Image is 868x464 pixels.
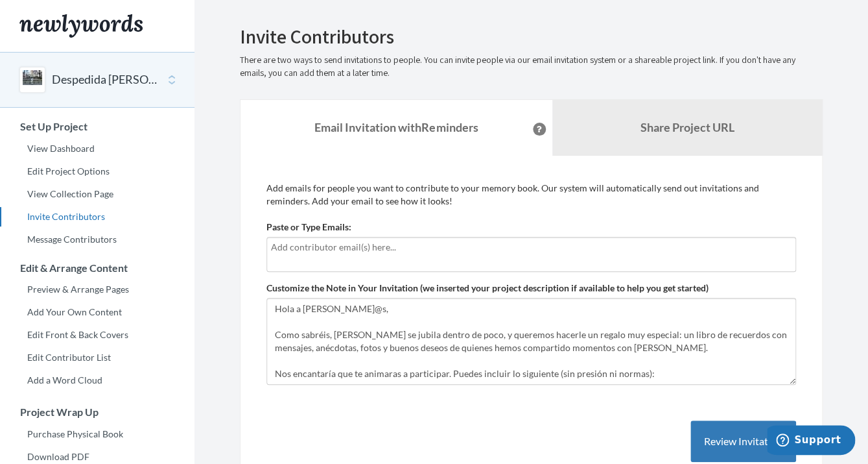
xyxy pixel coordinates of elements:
[266,282,709,295] label: Customize the Note in Your Invitation (we inserted your project description if available to help ...
[1,121,194,132] h3: Set Up Project
[1,406,194,418] h3: Project Wrap Up
[19,14,143,38] img: Newlywords logo
[266,182,796,208] p: Add emails for people you want to contribute to your memory book. Our system will automatically s...
[314,120,478,134] strong: Email Invitation with Reminders
[640,120,734,134] b: Share Project URL
[266,298,796,385] textarea: Hola a [PERSON_NAME]@s, Como sabréis, [PERSON_NAME] se jubila dentro de poco, y queremos hacerle ...
[266,221,351,234] label: Paste or Type Emails:
[52,71,157,88] button: Despedida [PERSON_NAME] [PERSON_NAME]
[240,26,823,47] h2: Invite Contributors
[690,421,796,463] button: Review Invitation
[240,54,823,80] p: There are two ways to send invitations to people. You can invite people via our email invitation ...
[767,425,855,458] iframe: Opens a widget where you can chat to one of our agents
[271,240,792,254] input: Add contributor email(s) here...
[1,262,194,274] h3: Edit & Arrange Content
